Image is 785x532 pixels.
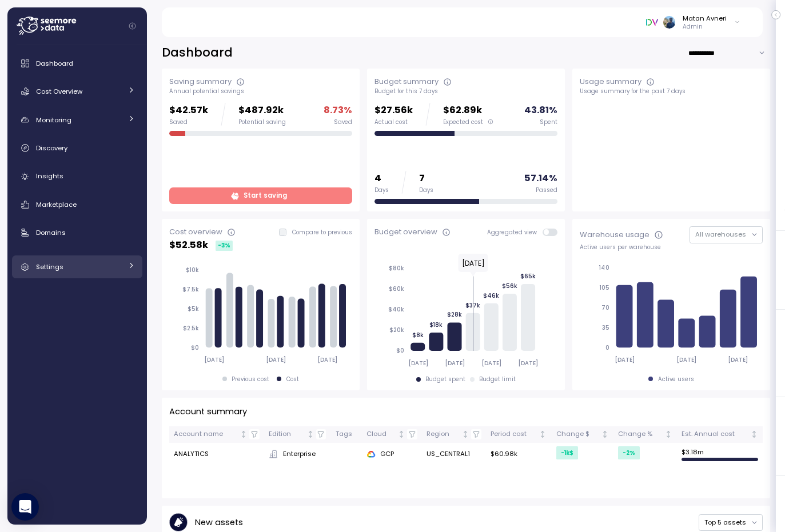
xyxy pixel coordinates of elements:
[447,311,462,318] tspan: $28k
[486,426,551,443] th: Period costNot sorted
[12,255,142,278] a: Settings
[12,109,142,131] a: Monitoring
[461,430,469,438] div: Not sorted
[536,186,557,194] div: Passed
[601,304,609,311] tspan: 70
[292,229,352,237] p: Compare to previous
[12,52,142,75] a: Dashboard
[169,238,208,253] p: $ 52.58k
[12,193,142,216] a: Marketplace
[487,229,543,236] span: Aggregated view
[169,226,222,238] div: Cost overview
[658,375,694,383] div: Active users
[36,228,66,237] span: Domains
[361,426,422,443] th: CloudNot sorted
[204,356,224,363] tspan: [DATE]
[580,87,763,95] div: Usage summary for the past 7 days
[182,286,199,293] tspan: $7.5k
[556,446,578,459] div: -1k $
[169,426,265,443] th: Account nameNot sorted
[183,325,199,332] tspan: $2.5k
[481,359,501,367] tspan: [DATE]
[174,429,238,439] div: Account name
[750,430,758,438] div: Not sorted
[580,229,649,241] div: Warehouse usage
[539,430,547,438] div: Not sorted
[445,359,465,367] tspan: [DATE]
[556,429,599,439] div: Change $
[682,429,748,439] div: Est. Annual cost
[169,118,208,126] div: Saved
[599,284,609,291] tspan: 105
[125,22,140,30] button: Collapse navigation
[465,301,480,309] tspan: $37k
[412,331,424,339] tspan: $8k
[232,375,269,383] div: Previous cost
[443,103,494,118] p: $62.89k
[36,171,63,181] span: Insights
[524,171,557,186] p: 57.14 %
[728,356,748,363] tspan: [DATE]
[419,171,433,186] p: 7
[169,187,352,204] a: Start saving
[186,266,199,274] tspan: $10k
[374,103,413,118] p: $27.56k
[162,45,233,61] h2: Dashboard
[216,241,233,251] div: -3 %
[397,430,405,438] div: Not sorted
[169,405,247,418] p: Account summary
[551,426,613,443] th: Change $Not sorted
[389,285,404,293] tspan: $60k
[244,188,287,203] span: Start saving
[374,87,557,95] div: Budget for this 7 days
[427,429,460,439] div: Region
[601,430,609,438] div: Not sorted
[486,443,551,466] td: $60.98k
[169,443,265,466] td: ANALYTICS
[664,430,672,438] div: Not sorted
[169,103,208,118] p: $42.57k
[520,273,536,280] tspan: $65k
[169,76,232,87] div: Saving summary
[618,446,640,459] div: -2 %
[374,186,389,194] div: Days
[389,265,404,272] tspan: $80k
[422,426,486,443] th: RegionNot sorted
[389,326,404,334] tspan: $20k
[269,429,304,439] div: Edition
[683,14,727,23] div: Matan Avneri
[615,356,635,363] tspan: [DATE]
[240,430,248,438] div: Not sorted
[366,429,396,439] div: Cloud
[599,264,609,271] tspan: 140
[11,493,39,521] div: Open Intercom Messenger
[36,87,82,96] span: Cost Overview
[336,429,357,439] div: Tags
[366,449,418,459] div: GCP
[374,171,389,186] p: 4
[443,118,483,126] span: Expected cost
[388,306,404,313] tspan: $40k
[524,103,557,118] p: 43.81 %
[479,375,516,383] div: Budget limit
[483,292,499,299] tspan: $46k
[419,186,433,194] div: Days
[36,200,77,209] span: Marketplace
[646,16,658,28] img: 6791f8edfa6a2c9608b219b1.PNG
[12,137,142,159] a: Discovery
[36,115,71,125] span: Monitoring
[318,356,338,363] tspan: [DATE]
[663,16,675,28] img: ALV-UjX7jhsMcxN73qSyojD2Z4piqf6UwG4hnm7D3VdwPiO_xpFZWwwoNcd_Dih6KbyCerWH4wxR8I9yVtp_dI3atnEkV2d51...
[602,324,609,331] tspan: 35
[36,59,73,68] span: Dashboard
[12,221,142,244] a: Domains
[238,118,286,126] div: Potential saving
[540,118,557,126] div: Spent
[374,118,413,126] div: Actual cost
[396,347,404,354] tspan: $0
[618,429,663,439] div: Change %
[429,321,443,329] tspan: $18k
[491,429,537,439] div: Period cost
[605,344,609,351] tspan: 0
[502,282,517,290] tspan: $56k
